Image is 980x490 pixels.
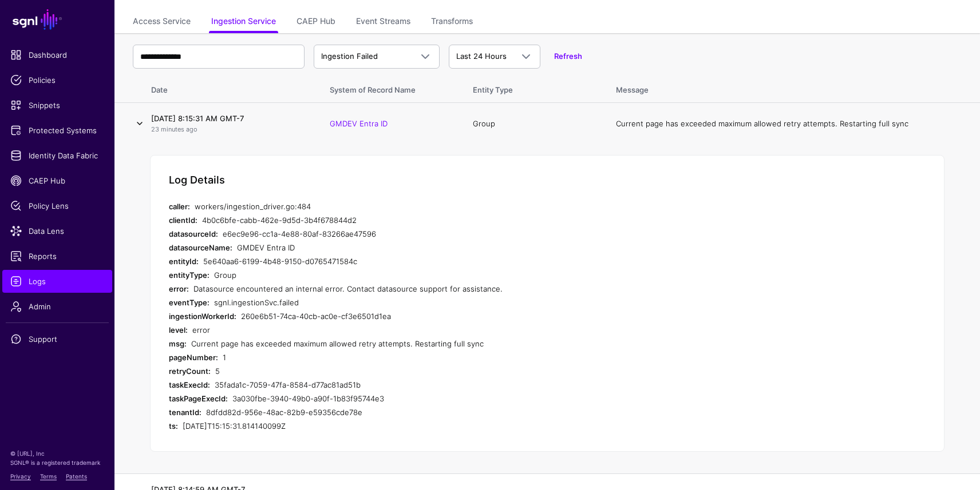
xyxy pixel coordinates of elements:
span: Policies [10,74,104,86]
a: Access Service [133,11,191,33]
strong: clientId: [169,216,197,225]
a: Ingestion Service [211,11,276,33]
strong: ingestionWorkerId: [169,312,236,321]
h4: [DATE] 8:15:31 AM GMT-7 [151,113,307,124]
td: Current page has exceeded maximum allowed retry attempts. Restarting full sync [604,103,980,145]
h5: Log Details [169,174,225,186]
div: 35fada1c-7059-47fa-8584-d77ac81ad51b [215,378,627,392]
strong: taskPageExecId: [169,394,228,403]
strong: entityId: [169,257,199,266]
a: Reports [2,245,112,268]
div: e6ec9e96-cc1a-4e88-80af-83266ae47596 [223,227,627,241]
div: 5e640aa6-6199-4b48-9150-d0765471584c [203,254,627,268]
a: Identity Data Fabric [2,144,112,167]
th: Entity Type [461,73,604,103]
th: System of Record Name [318,73,461,103]
div: 1 [223,350,627,364]
div: workers/ingestion_driver.go:484 [195,200,627,213]
a: Policies [2,69,112,91]
strong: eventType: [169,298,210,307]
a: SGNL [7,7,108,32]
span: Dashboard [10,49,104,61]
strong: error: [169,284,189,293]
a: Event Streams [356,11,410,33]
a: Patents [66,473,87,480]
a: Terms [40,473,57,480]
a: Transforms [431,11,473,33]
strong: tenantId: [169,408,201,417]
a: Data Lens [2,220,112,242]
strong: retryCount: [169,366,211,376]
span: Ingestion Failed [321,51,378,61]
div: 4b0c6bfe-cabb-462e-9d5d-3b4f678844d2 [202,213,627,227]
a: Logs [2,270,112,293]
div: 5 [215,364,627,378]
div: Group [214,268,627,282]
th: Message [604,73,980,103]
p: © [URL], Inc [10,449,104,458]
span: Data Lens [10,225,104,237]
a: Policy Lens [2,194,112,217]
strong: msg: [169,339,187,348]
div: Current page has exceeded maximum allowed retry attempts. Restarting full sync [191,337,627,350]
a: Admin [2,295,112,318]
a: Protected Systems [2,119,112,142]
div: 260e6b51-74ca-40cb-ac0e-cf3e6501d1ea [241,309,627,323]
span: Last 24 Hours [456,51,507,61]
span: Reports [10,250,104,262]
span: Identity Data Fabric [10,150,104,161]
strong: datasourceId: [169,229,218,238]
div: GMDEV Entra ID [237,241,627,254]
span: CAEP Hub [10,175,104,186]
a: CAEP Hub [2,169,112,192]
span: Policy Lens [10,200,104,212]
div: 8dfdd82d-956e-48ac-82b9-e59356cde78e [206,405,627,419]
div: error [192,323,627,337]
div: sgnl.ingestionSvc.failed [214,296,627,309]
strong: level: [169,325,188,334]
a: Refresh [554,51,582,61]
th: Date [147,73,318,103]
strong: caller: [169,202,190,211]
td: Group [461,103,604,145]
strong: ts: [169,421,178,431]
a: CAEP Hub [297,11,335,33]
p: SGNL® is a registered trademark [10,458,104,467]
span: Logs [10,276,104,287]
a: Snippets [2,94,112,117]
span: Snippets [10,99,104,111]
span: Admin [10,301,104,312]
strong: taskExecId: [169,380,210,389]
span: Protected Systems [10,125,104,136]
p: 23 minutes ago [151,125,307,134]
div: 3a030fbe-3940-49b0-a90f-1b83f95744e3 [232,392,627,405]
div: Datasource encountered an internal error. Contact datasource support for assistance. [193,282,627,296]
strong: pageNumber: [169,353,218,362]
strong: entityType: [169,270,210,280]
div: [DATE]T15:15:31.814140099Z [183,419,627,433]
a: Privacy [10,473,31,480]
strong: datasourceName: [169,243,232,252]
a: Dashboard [2,43,112,66]
a: GMDEV Entra ID [330,119,388,128]
span: Support [10,333,104,345]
